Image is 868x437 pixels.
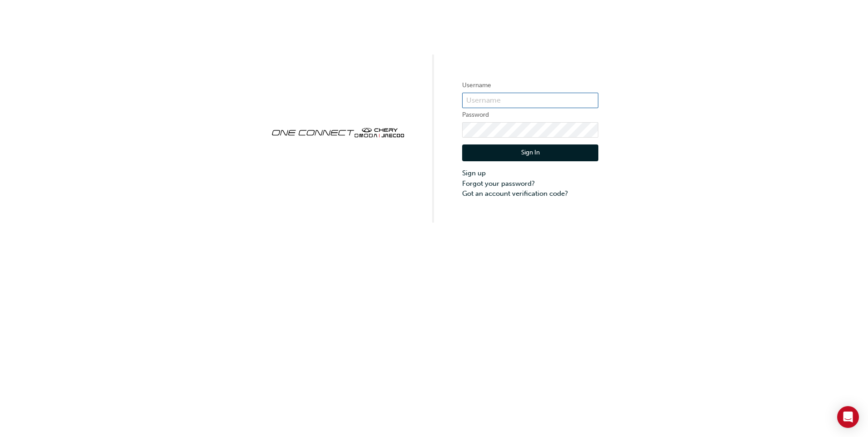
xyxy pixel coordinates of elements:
[462,80,598,91] label: Username
[462,189,598,199] a: Got an account verification code?
[462,109,598,120] label: Password
[462,93,598,108] input: Username
[462,144,598,162] button: Sign In
[462,168,598,179] a: Sign up
[270,120,406,144] img: oneconnect
[837,406,859,428] div: Open Intercom Messenger
[462,179,598,189] a: Forgot your password?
